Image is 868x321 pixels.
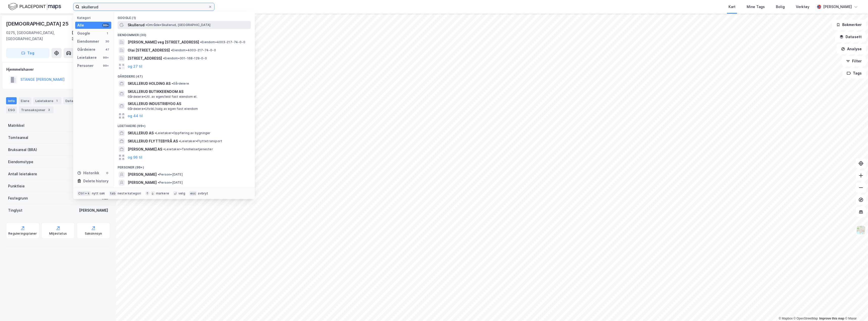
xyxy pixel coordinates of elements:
[198,191,208,195] div: avbryt
[49,232,67,236] div: Miljøstatus
[8,183,25,189] div: Punktleie
[77,55,97,61] div: Leietakere
[118,191,141,195] div: neste kategori
[796,4,809,10] div: Verktøy
[776,4,785,10] div: Bolig
[8,2,61,11] img: logo.f888ab2527a4732fd821a326f86c7f29.svg
[171,48,216,52] span: Eiendom • 4003-217-74-0-0
[114,29,255,38] div: Eiendommer (30)
[79,3,208,11] input: Søk på adresse, matrikkel, gårdeiere, leietakere eller personer
[102,23,109,27] div: 99+
[8,135,28,141] div: Tomteareal
[843,68,866,78] button: Tags
[114,120,255,129] div: Leietakere (99+)
[128,113,143,119] button: og 44 til
[128,101,249,107] span: SKULLERUD INDUSTRIBYGG AS
[77,170,99,176] div: Historikk
[6,106,17,113] div: ESG
[128,63,142,69] button: og 27 til
[178,191,185,195] div: velg
[128,154,142,160] button: og 96 til
[155,131,211,135] span: Leietaker • Oppføring av bygninger
[102,56,109,60] div: 99+
[128,81,171,87] span: SKULLERUD HOLDING AS
[114,12,255,21] div: Google (1)
[728,4,736,10] div: Kart
[105,31,109,35] div: 1
[837,44,866,54] button: Analyse
[6,30,72,42] div: 0275, [GEOGRAPHIC_DATA], [GEOGRAPHIC_DATA]
[79,207,108,213] div: [PERSON_NAME]
[794,317,818,320] a: OpenStreetMap
[102,64,109,68] div: 99+
[172,82,173,85] span: •
[6,66,110,72] div: Hjemmelshaver
[158,172,159,176] span: •
[8,171,37,177] div: Antall leietakere
[189,191,197,196] div: esc
[77,63,94,69] div: Personer
[128,107,198,111] span: Gårdeiere • Utvikl./salg av egen fast eiendom
[823,4,852,10] div: [PERSON_NAME]
[77,46,95,53] div: Gårdeiere
[172,82,189,86] span: Gårdeiere
[128,138,178,144] span: SKULLERUD FLYTTEBYRÅ AS
[92,191,105,195] div: nytt søk
[6,20,70,28] div: [DEMOGRAPHIC_DATA] 25
[105,47,109,52] div: 47
[128,22,145,28] span: Skullerud
[105,171,109,175] div: 0
[77,16,111,20] div: Kategori
[114,161,255,170] div: Personer (99+)
[105,39,109,43] div: 30
[128,89,249,95] span: SKULLERUD BUTIKKEIENDOM AS
[19,97,31,104] div: Eiere
[85,232,102,236] div: Saksinnsyn
[33,97,61,104] div: Leietakere
[114,70,255,80] div: Gårdeiere (47)
[200,40,202,44] span: •
[158,181,159,184] span: •
[163,56,165,60] span: •
[179,139,222,143] span: Leietaker • Flyttetransport
[8,195,28,201] div: Festegrunn
[158,172,183,177] span: Person • [DATE]
[8,232,37,236] div: Reguleringsplaner
[77,22,84,28] div: Alle
[842,56,866,66] button: Filter
[819,317,844,320] a: Improve this map
[128,130,154,136] span: SKULLERUD AS
[54,98,59,103] div: 1
[77,30,90,36] div: Google
[128,55,162,61] span: [STREET_ADDRESS]
[163,147,165,151] span: •
[128,171,157,178] span: [PERSON_NAME]
[46,107,51,112] div: 3
[63,97,82,104] div: Datasett
[163,56,207,60] span: Eiendom • 301-168-129-0-0
[128,146,162,152] span: [PERSON_NAME] AS
[8,147,37,153] div: Bruksareal (BRA)
[77,191,91,196] div: Ctrl + k
[8,207,22,213] div: Tinglyst
[8,122,24,129] div: Matrikkel
[6,97,17,104] div: Info
[163,147,213,151] span: Leietaker • Tannhelsetjenester
[843,297,868,321] div: Kontrollprogram for chat
[83,178,108,184] div: Delete history
[856,225,866,235] img: Z
[128,39,199,45] span: [PERSON_NAME] veg [STREET_ADDRESS]
[158,181,183,185] span: Person • [DATE]
[832,20,866,30] button: Bokmerker
[72,30,110,42] div: [GEOGRAPHIC_DATA], 30/94
[109,191,117,196] div: tab
[156,191,169,195] div: markere
[179,139,180,143] span: •
[146,23,210,27] span: Område • Skullerud, [GEOGRAPHIC_DATA]
[128,95,197,99] span: Gårdeiere • Utl. av egen/leid fast eiendom el.
[146,23,147,27] span: •
[6,48,49,58] button: Tag
[155,131,156,135] span: •
[171,48,172,52] span: •
[128,47,170,53] span: Olai [STREET_ADDRESS]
